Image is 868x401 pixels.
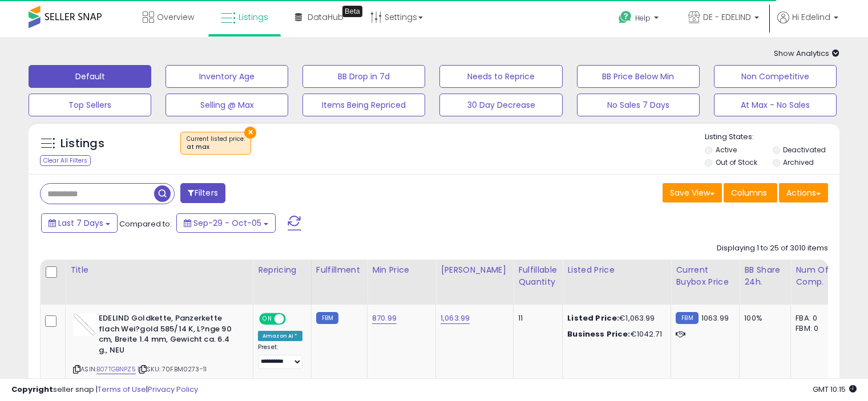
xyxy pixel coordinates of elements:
[316,312,338,324] small: FBM
[99,313,237,358] b: EDELIND Goldkette, Panzerkette flach Wei?gold 585/14 K, L?nge 90 cm, Breite 1.4 mm, Gewicht ca. 6...
[792,11,830,23] span: Hi Edelind
[176,213,276,233] button: Sep-29 - Oct-05
[796,313,833,323] div: FBA: 0
[774,48,839,59] span: Show Analytics
[609,2,670,37] a: Help
[744,313,782,323] div: 100%
[165,65,288,88] button: Inventory Age
[302,65,425,88] button: BB Drop in 7d
[96,364,136,374] a: B07TGBNPZ5
[60,136,104,152] h5: Listings
[308,11,344,23] span: DataHub
[148,384,198,395] a: Privacy Policy
[316,264,362,276] div: Fulfillment
[779,183,828,202] button: Actions
[567,313,662,323] div: €1,063.99
[518,313,554,323] div: 11
[577,65,700,88] button: BB Price Below Min
[567,313,619,323] b: Listed Price:
[70,264,248,276] div: Title
[777,11,838,37] a: Hi Edelind
[342,6,362,17] div: Tooltip anchor
[716,157,757,167] label: Out of Stock
[744,264,786,288] div: BB Share 24h.
[567,329,630,339] b: Business Price:
[11,384,53,395] strong: Copyright
[40,155,91,166] div: Clear All Filters
[567,329,662,339] div: €1042.71
[29,65,151,88] button: Default
[73,313,96,336] img: 31fY5Cf31JL._SL40_.jpg
[302,94,425,116] button: Items Being Repriced
[518,264,558,288] div: Fulfillable Quantity
[138,364,207,374] span: | SKU: 70FBM0273-11
[193,217,261,229] span: Sep-29 - Oct-05
[618,10,632,25] i: Get Help
[41,213,118,233] button: Last 7 Days
[705,132,839,143] p: Listing States:
[567,264,666,276] div: Listed Price
[157,11,194,23] span: Overview
[714,65,837,88] button: Non Competitive
[813,384,857,395] span: 2025-10-13 10:15 GMT
[258,264,306,276] div: Repricing
[11,384,198,395] div: seller snap | |
[119,218,172,229] span: Compared to:
[258,331,302,341] div: Amazon AI *
[714,94,837,116] button: At Max - No Sales
[796,264,837,288] div: Num of Comp.
[783,157,814,167] label: Archived
[239,11,268,23] span: Listings
[663,183,722,202] button: Save View
[372,264,431,276] div: Min Price
[635,13,651,23] span: Help
[244,127,256,139] button: ×
[441,313,470,324] a: 1,063.99
[441,264,508,276] div: [PERSON_NAME]
[165,94,288,116] button: Selling @ Max
[703,11,751,23] span: DE - EDELIND
[577,94,700,116] button: No Sales 7 Days
[260,314,274,324] span: ON
[98,384,146,395] a: Terms of Use
[439,65,562,88] button: Needs to Reprice
[796,323,833,334] div: FBM: 0
[180,183,225,203] button: Filters
[731,187,767,199] span: Columns
[701,313,729,323] span: 1063.99
[187,143,245,151] div: at max
[29,94,151,116] button: Top Sellers
[724,183,777,202] button: Columns
[783,145,826,155] label: Deactivated
[676,264,734,288] div: Current Buybox Price
[187,135,245,152] span: Current listed price :
[439,94,562,116] button: 30 Day Decrease
[372,313,397,324] a: 870.99
[284,314,302,324] span: OFF
[258,343,302,369] div: Preset:
[716,145,737,155] label: Active
[717,243,828,254] div: Displaying 1 to 25 of 3010 items
[58,217,103,229] span: Last 7 Days
[676,312,698,324] small: FBM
